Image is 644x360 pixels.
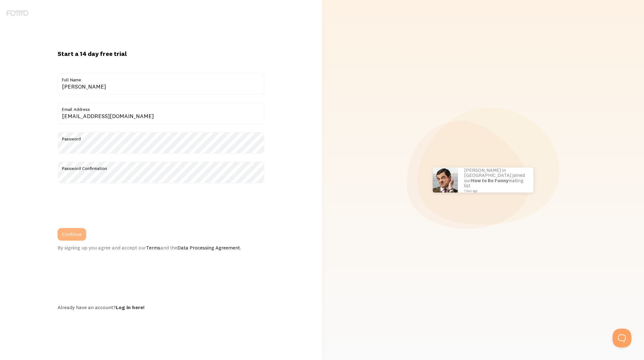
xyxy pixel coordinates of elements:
button: Continue [58,228,86,241]
label: Full Name [58,73,265,84]
label: Password [58,132,265,143]
iframe: Help Scout Beacon - Open [613,329,631,347]
div: By signing up you agree and accept our and the . [58,244,265,251]
h1: Start a 14 day free trial [58,50,265,58]
label: Password Confirmation [58,161,265,172]
label: Email Address [58,102,265,113]
img: fomo-logo-gray-b99e0e8ada9f9040e2984d0d95b3b12da0074ffd48d1e5cb62ac37fc77b0b268.svg [6,10,28,16]
a: Log in here! [116,304,144,310]
a: Data Processing Agreement [177,244,240,251]
iframe: reCAPTCHA [58,191,153,215]
a: Terms [146,244,160,251]
div: Already have an account? [58,304,265,310]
